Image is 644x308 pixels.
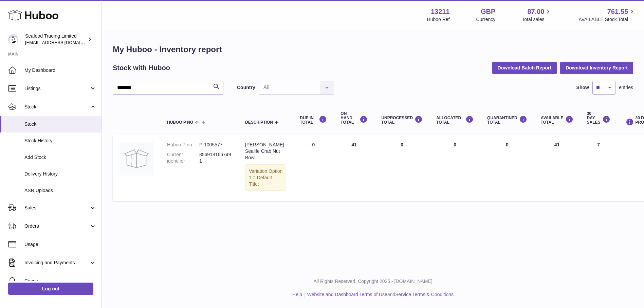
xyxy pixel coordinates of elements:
span: Cases [24,278,96,284]
div: DUE IN TOTAL [300,116,327,125]
p: All Rights Reserved. Copyright 2025 - [DOMAIN_NAME] [107,278,639,285]
span: [EMAIL_ADDRESS][DOMAIN_NAME] [25,40,100,45]
span: 761.55 [607,7,628,16]
img: online@rickstein.com [8,34,18,44]
strong: 13211 [431,7,450,16]
td: 0 [429,135,480,201]
div: ALLOCATED Total [436,116,474,125]
a: 87.00 Total sales [522,7,552,23]
span: Option 1 = Default Title; [249,168,282,187]
div: QUARANTINED Total [487,116,527,125]
span: Sales [24,205,89,211]
span: entries [619,84,633,91]
button: Download Batch Report [492,62,557,74]
div: Huboo Ref [427,16,450,23]
a: Service Terms & Conditions [395,292,454,297]
div: [PERSON_NAME] Sealife Crab Nut Bowl [245,142,286,161]
td: 41 [534,135,580,201]
a: 761.55 AVAILABLE Stock Total [578,7,636,23]
dd: P-1005577 [199,142,232,148]
span: 87.00 [527,7,544,16]
div: AVAILABLE Total [541,116,573,125]
td: 7 [580,135,617,201]
span: Orders [24,223,89,229]
td: 41 [334,135,374,201]
span: ASN Uploads [24,187,96,194]
dt: Current identifier [167,151,199,164]
div: 30 DAY SALES [587,111,610,125]
td: 0 [293,135,334,201]
a: Help [292,292,302,297]
a: Log out [8,283,93,295]
span: Stock [24,121,96,127]
span: Add Stock [24,154,96,161]
div: UNPROCESSED Total [381,116,423,125]
span: Stock [24,104,89,110]
span: Usage [24,241,96,248]
span: Stock History [24,138,96,144]
div: Seafood Trading Limited [25,33,86,46]
span: Description [245,120,273,125]
span: Listings [24,85,89,92]
a: Website and Dashboard Terms of Use [307,292,387,297]
span: My Dashboard [24,67,96,74]
div: ON HAND Total [341,111,368,125]
span: AVAILABLE Stock Total [578,16,636,23]
div: Currency [476,16,496,23]
span: Delivery History [24,171,96,177]
label: Country [237,84,255,91]
label: Show [576,84,589,91]
strong: GBP [481,7,495,16]
dt: Huboo P no [167,142,199,148]
h2: Stock with Huboo [113,63,170,73]
span: Total sales [522,16,552,23]
h1: My Huboo - Inventory report [113,44,633,55]
img: product image [119,142,153,176]
button: Download Inventory Report [560,62,633,74]
li: and [305,291,454,298]
td: 0 [374,135,429,201]
span: 0 [506,142,509,147]
span: Huboo P no [167,120,193,125]
span: Invoicing and Payments [24,260,89,266]
div: Variation: [245,164,286,191]
dd: 8569181667491 [199,151,232,164]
